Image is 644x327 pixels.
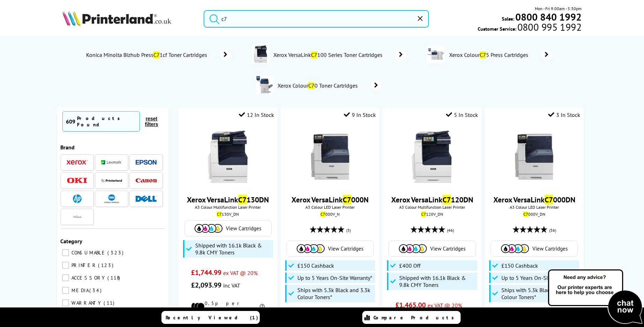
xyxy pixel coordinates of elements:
mark: C7 [545,195,553,205]
img: Dell [136,195,157,202]
mark: C7 [343,195,351,205]
span: 609 [66,118,76,125]
a: Xerox VersaLinkC7000DN [493,195,575,205]
button: reset filters [140,116,163,127]
span: 323 [108,250,126,256]
span: View Cartridges [532,245,568,252]
img: Cartridges [195,224,222,233]
li: 0.5p per mono page [191,300,265,313]
img: Cartridges [501,244,529,253]
input: PRINTER 123 [62,262,69,269]
img: HP [73,194,82,203]
span: 0800 995 1992 [516,24,582,30]
span: A3 Colour LED Laser Printer [284,205,376,210]
span: View Cartridges [328,245,363,252]
span: PRINTER [70,262,98,268]
span: £150 Cashback [501,262,538,269]
a: Xerox VersaLinkC7000N [291,195,369,205]
span: ACCESSORY [70,275,107,281]
mark: C7 [480,51,486,58]
span: View Cartridges [226,225,261,232]
span: Mon - Fri 9:00am - 5:30pm [535,5,582,12]
mark: C7 [421,211,426,217]
span: MEDIA [70,287,89,293]
img: Lexmark [101,160,122,164]
span: WARRANTY [70,300,103,306]
img: Printerland Logo [62,10,171,26]
a: Compare Products [362,311,461,324]
b: 0800 840 1992 [515,10,582,23]
span: Up to 5 Years On-Site Warranty* [297,274,372,281]
a: 0800 840 1992 [514,14,582,20]
img: C7120V_DN-conspage.jpg [252,45,269,63]
img: Konica Minolta [104,194,119,203]
span: ex VAT @ 20% [223,269,258,276]
span: Brand [61,144,75,151]
a: Xerox ColourC70 Toner Cartridges [277,76,381,95]
img: Navigator [73,213,82,221]
span: Up to 5 Years On-Site Warranty* [501,274,576,281]
span: £150 Cashback [297,262,334,269]
mark: C7 [311,51,317,58]
a: View Cartridges [188,224,268,233]
span: View Cartridges [430,245,465,252]
span: Ships with 5.3k Black and 3.3k Colour Toners* [501,287,577,300]
img: Epson [136,160,157,165]
span: A3 Colour Multifunction Laser Printer [386,205,478,210]
img: Open Live Chat window [546,268,644,326]
mark: C7 [442,195,451,205]
mark: C7 [217,211,222,217]
span: Category [61,238,83,245]
div: 3 In Stock [548,111,580,118]
div: 9 In Stock [344,111,376,118]
span: 34 [90,287,104,293]
span: (3) [346,224,351,237]
a: View Cartridges [392,244,472,253]
a: View Cartridges [290,244,370,253]
div: 000V_N [286,211,374,217]
div: 130V_DN [184,211,272,217]
mark: C7 [320,211,325,217]
span: 123 [98,262,115,268]
span: Compare Products [374,314,458,321]
a: Xerox VersaLinkC7130DN [187,195,269,205]
span: £2,093.99 [191,281,221,290]
a: Xerox ColourC75 Press Cartridges [448,45,552,64]
div: 000V_DN [490,211,578,217]
img: Cartridges [399,244,427,253]
span: 11 [104,300,116,306]
span: inc VAT [223,282,240,289]
img: Canon [136,178,157,183]
span: A3 Colour Multifunction Laser Printer [182,205,274,210]
img: Xerox-C7120-Front-Main-Small.jpg [202,131,254,183]
mark: C7 [523,211,528,217]
a: Xerox VersaLinkC7100 Series Toner Cartridges [273,45,406,64]
mark: C7 [308,82,315,89]
a: Konica Minolta Bizhub PressC71cf Toner Cartridges [85,50,231,60]
img: C60V_A-departmentimage.jpg [256,76,273,94]
img: Xerox [67,160,88,165]
a: Xerox VersaLinkC7120DN [391,195,473,205]
span: Shipped with 16.1k Black & 9.8k CMY Toners [195,242,271,256]
mark: C7 [153,51,160,58]
span: Customer Service: [478,24,582,32]
span: £400 Off [399,262,421,269]
a: View Cartridges [494,244,574,253]
input: MEDIA 34 [62,287,69,294]
input: ACCESSORY 118 [62,274,69,281]
div: 5 In Stock [446,111,478,118]
a: Recently Viewed (1) [161,311,260,324]
span: Xerox Colour 5 Press Cartridges [448,51,531,58]
span: CONSUMABLE [70,250,107,256]
span: (46) [447,224,454,237]
span: Recently Viewed (1) [166,314,259,321]
span: £1,465.00 [395,300,426,310]
span: £1,744.99 [191,268,221,277]
img: Xerox-C7120-Front-Main-Small.jpg [406,131,458,183]
span: (36) [549,224,556,237]
span: Sales: [502,15,514,22]
mark: C7 [238,195,247,205]
span: A3 Colour LED Laser Printer [488,205,580,210]
span: Konica Minolta Bizhub Press 1cf Toner Cartridges [85,51,210,58]
img: Xerox-C7000-Front-Main-Small.jpg [508,131,560,183]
